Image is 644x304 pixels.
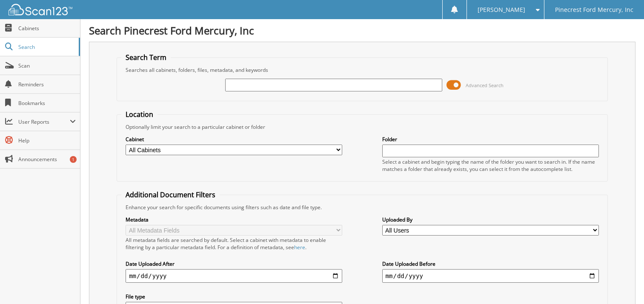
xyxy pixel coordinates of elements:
[382,136,599,143] label: Folder
[121,110,157,119] legend: Location
[18,137,76,144] span: Help
[18,62,76,69] span: Scan
[126,260,342,267] label: Date Uploaded After
[478,7,525,12] span: [PERSON_NAME]
[121,123,603,131] div: Optionally limit your search to a particular cabinet or folder
[89,23,635,37] h1: Search Pinecrest Ford Mercury, Inc
[121,66,603,74] div: Searches all cabinets, folders, files, metadata, and keywords
[382,269,599,283] input: end
[18,81,76,88] span: Reminders
[9,4,72,15] img: scan123-logo-white.svg
[126,293,342,300] label: File type
[126,216,342,223] label: Metadata
[382,158,599,173] div: Select a cabinet and begin typing the name of the folder you want to search in. If the name match...
[126,236,342,251] div: All metadata fields are searched by default. Select a cabinet with metadata to enable filtering b...
[294,244,305,251] a: here
[126,136,342,143] label: Cabinet
[18,25,76,32] span: Cabinets
[555,7,633,12] span: Pinecrest Ford Mercury, Inc
[121,204,603,211] div: Enhance your search for specific documents using filters such as date and file type.
[121,190,220,199] legend: Additional Document Filters
[70,156,77,163] div: 1
[18,156,76,163] span: Announcements
[382,216,599,223] label: Uploaded By
[18,118,70,125] span: User Reports
[466,82,504,88] span: Advanced Search
[121,53,171,62] legend: Search Term
[18,99,76,107] span: Bookmarks
[126,269,342,283] input: start
[18,43,74,51] span: Search
[382,260,599,267] label: Date Uploaded Before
